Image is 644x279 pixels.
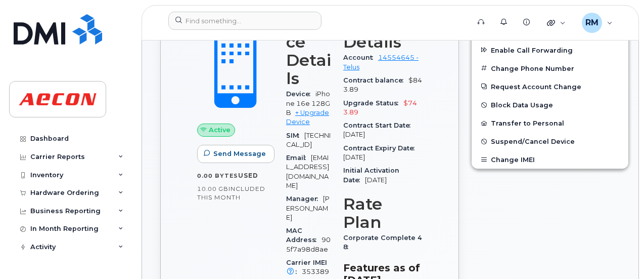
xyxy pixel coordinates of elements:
[343,131,365,138] span: [DATE]
[343,76,408,84] span: Contract balance
[472,96,628,114] button: Block Data Usage
[343,167,399,183] span: Initial Activation Date
[472,59,628,77] button: Change Phone Number
[238,172,258,179] span: used
[286,132,304,139] span: SIM
[575,13,620,33] div: Robyn Morgan
[197,145,274,163] button: Send Message
[286,154,329,189] span: [EMAIL_ADDRESS][DOMAIN_NAME]
[540,13,573,33] div: Quicklinks
[343,54,378,61] span: Account
[472,41,628,59] button: Enable Call Forwarding
[286,90,330,116] span: iPhone 16e 128GB
[343,144,420,152] span: Contract Expiry Date
[286,15,331,88] h3: Device Details
[286,259,327,275] span: Carrier IMEI
[168,12,321,30] input: Find something...
[286,195,323,203] span: Manager
[491,138,575,145] span: Suspend/Cancel Device
[286,227,321,244] span: MAC Address
[286,90,315,98] span: Device
[286,132,331,148] span: [TECHNICAL_ID]
[197,185,265,202] span: included this month
[472,132,628,150] button: Suspend/Cancel Device
[472,77,628,96] button: Request Account Change
[585,17,599,29] span: RM
[343,99,403,107] span: Upgrade Status
[197,185,228,192] span: 10.00 GB
[286,109,329,126] a: + Upgrade Device
[472,150,628,169] button: Change IMEI
[343,54,419,70] a: 14554645 - Telus
[286,154,311,162] span: Email
[213,149,266,158] span: Send Message
[286,236,331,253] span: 905f7a98d8ae
[343,15,422,51] h3: Carrier Details
[491,46,573,54] span: Enable Call Forwarding
[343,195,422,231] h3: Rate Plan
[343,99,417,116] span: $743.89
[343,122,416,129] span: Contract Start Date
[197,172,238,179] span: 0.00 Bytes
[365,176,387,184] span: [DATE]
[343,153,365,161] span: [DATE]
[209,125,231,135] span: Active
[472,114,628,132] button: Transfer to Personal
[343,234,422,251] span: Corporate Complete 48
[286,195,330,221] span: [PERSON_NAME]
